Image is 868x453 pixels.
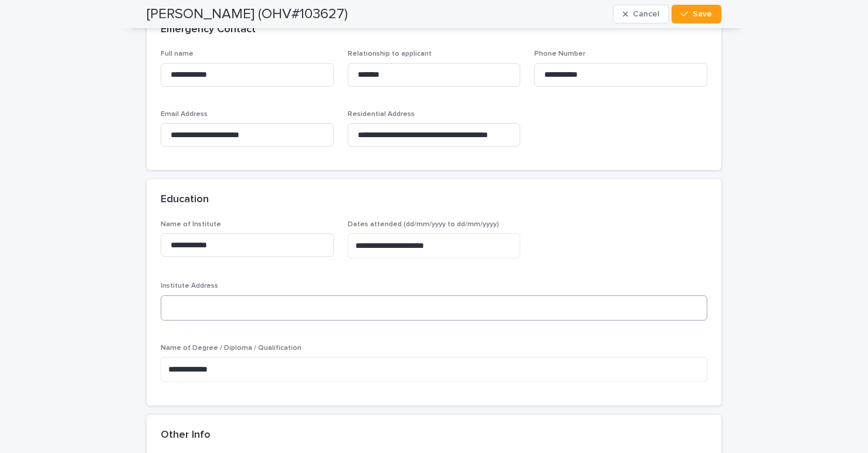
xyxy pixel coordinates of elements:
[348,221,499,228] span: Dates attended (dd/mm/yyyy to dd/mm/yyyy)
[147,6,348,23] h2: [PERSON_NAME] (OHV#103627)
[161,50,194,57] span: Full name
[693,10,712,18] span: Save
[534,50,585,57] span: Phone Number
[161,193,209,206] h2: Education
[161,111,208,118] span: Email Address
[161,23,256,36] h2: Emergency Contact
[161,221,221,228] span: Name of Institute
[613,5,669,23] button: Cancel
[161,429,211,442] h2: Other Info
[161,345,301,352] span: Name of Degree / Diploma / Qualification
[348,50,432,57] span: Relationship to applicant
[348,111,415,118] span: Residential Address
[633,10,659,18] span: Cancel
[161,282,218,289] span: Institute Address
[672,5,721,23] button: Save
